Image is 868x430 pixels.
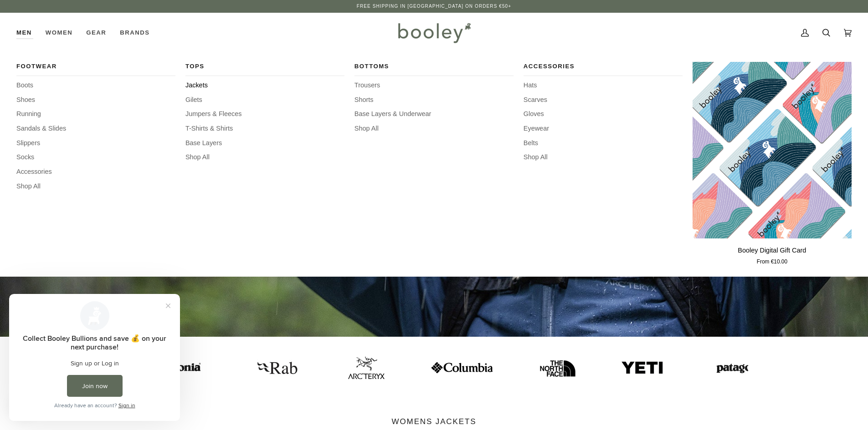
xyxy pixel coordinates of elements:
[16,182,175,192] a: Shop All
[354,62,514,76] a: Bottoms
[16,62,175,71] span: Footwear
[185,152,344,162] a: Shop All
[693,62,852,238] product-grid-item-variant: €10.00
[9,294,180,421] iframe: Loyalty program pop-up with offers and actions
[524,124,683,134] a: Eyewear
[524,95,683,105] a: Scarves
[693,62,852,238] a: Booley Digital Gift Card
[524,62,683,76] a: Accessories
[16,124,175,134] a: Sandals & Slides
[185,138,344,148] a: Base Layers
[86,28,106,37] span: Gear
[185,62,344,76] a: Tops
[693,242,852,266] a: Booley Digital Gift Card
[738,246,806,256] p: Booley Digital Gift Card
[524,109,683,119] a: Gloves
[524,138,683,148] a: Belts
[757,258,787,266] span: From €10.00
[39,13,79,53] a: Women
[16,138,175,148] a: Slippers
[354,81,514,91] a: Trousers
[185,81,344,91] a: Jackets
[524,62,683,71] span: Accessories
[357,3,511,10] p: Free Shipping in [GEOGRAPHIC_DATA] on Orders €50+
[185,124,344,134] a: T-Shirts & Shirts
[185,109,344,119] a: Jumpers & Fleeces
[46,28,72,37] span: Women
[16,109,175,119] a: Running
[394,20,474,46] img: Booley
[185,62,344,71] span: Tops
[693,62,852,266] product-grid-item: Booley Digital Gift Card
[354,124,514,134] a: Shop All
[16,167,175,177] a: Accessories
[16,62,175,76] a: Footwear
[16,152,175,162] a: Socks
[120,28,149,37] span: Brands
[185,95,344,105] a: Gilets
[354,95,514,105] a: Shorts
[16,13,39,53] a: Men
[16,13,39,53] div: Men Footwear Boots Shoes Running Sandals & Slides Slippers Socks Accessories Shop All Tops Jacket...
[16,95,175,105] a: Shoes
[113,13,156,53] a: Brands
[524,152,683,162] a: Shop All
[79,13,113,53] a: Gear
[354,109,514,119] a: Base Layers & Underwear
[16,81,175,91] a: Boots
[524,81,683,91] a: Hats
[354,62,514,71] span: Bottoms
